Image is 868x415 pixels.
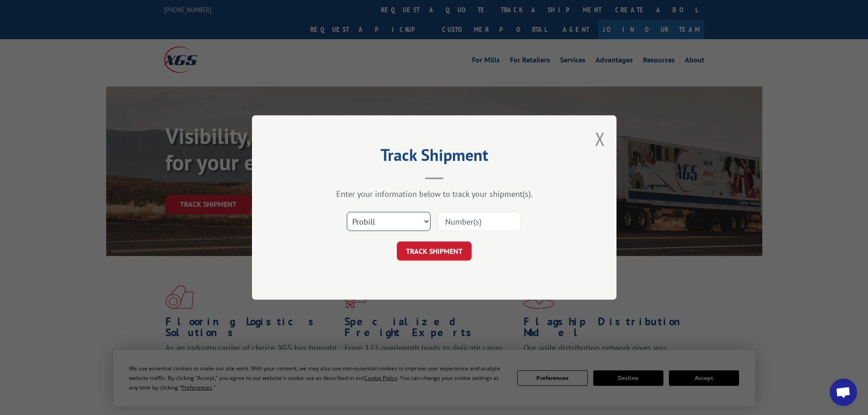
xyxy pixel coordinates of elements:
[830,379,857,406] div: Open chat
[437,212,521,231] input: Number(s)
[298,189,571,199] div: Enter your information below to track your shipment(s).
[397,241,472,261] button: TRACK SHIPMENT
[298,149,571,166] h2: Track Shipment
[595,127,605,151] button: Close modal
